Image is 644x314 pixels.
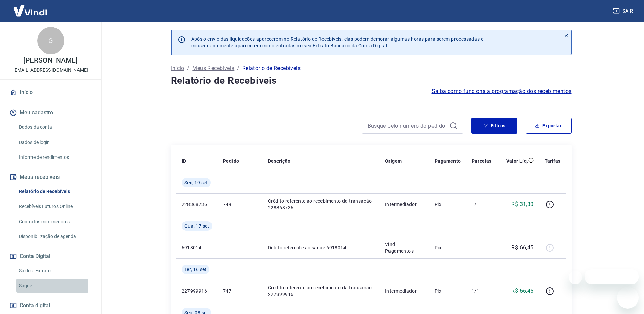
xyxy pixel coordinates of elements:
a: Saque [16,279,93,293]
a: Informe de rendimentos [16,150,93,164]
a: Início [171,64,184,72]
p: Pedido [223,158,239,164]
a: Saiba como funciona a programação dos recebimentos [432,87,572,96]
a: Início [8,85,93,100]
p: 749 [223,201,257,208]
a: Saldo e Extrato [16,264,93,278]
input: Busque pelo número do pedido [368,121,447,131]
p: Crédito referente ao recebimento da transação 228368736 [268,197,374,211]
a: Meus Recebíveis [192,64,234,72]
p: 228368736 [182,201,212,208]
a: Relatório de Recebíveis [16,185,93,198]
p: / [187,64,190,72]
a: Conta digital [8,298,93,313]
p: 6918014 [182,244,212,251]
a: Contratos com credores [16,215,93,229]
p: Pagamento [435,158,461,164]
p: [PERSON_NAME] [23,57,77,64]
button: Sair [612,5,636,17]
p: Pix [435,244,461,251]
img: Vindi [8,0,52,21]
a: Dados da conta [16,120,93,134]
iframe: Fechar mensagem [569,271,582,284]
iframe: Botão para abrir a janela de mensagens [617,287,639,309]
p: Origem [385,158,402,164]
p: / [237,64,239,72]
p: Crédito referente ao recebimento da transação 227999916 [268,284,374,298]
a: Dados de login [16,135,93,149]
p: Intermediador [385,288,424,294]
span: Ter, 16 set [184,266,207,273]
p: Pix [435,288,461,294]
p: Tarifas [545,158,561,164]
p: Descrição [268,158,291,164]
p: Vindi Pagamentos [385,241,424,254]
p: R$ 31,30 [511,200,533,208]
p: -R$ 66,45 [510,244,534,252]
p: - [472,244,492,251]
button: Meu cadastro [8,105,93,120]
div: G [37,27,64,54]
p: 227999916 [182,288,212,294]
p: Relatório de Recebíveis [242,64,301,72]
iframe: Mensagem da empresa [585,269,639,284]
p: Parcelas [472,158,492,164]
h4: Relatório de Recebíveis [171,74,572,87]
p: Pix [435,201,461,208]
span: Sex, 19 set [184,179,208,186]
a: Recebíveis Futuros Online [16,200,93,213]
p: Intermediador [385,201,424,208]
button: Conta Digital [8,249,93,264]
p: 1/1 [472,201,492,208]
p: Débito referente ao saque 6918014 [268,244,374,251]
button: Exportar [526,118,572,134]
p: Após o envio das liquidações aparecerem no Relatório de Recebíveis, elas podem demorar algumas ho... [191,36,484,49]
button: Filtros [471,118,517,134]
span: Conta digital [20,301,50,310]
button: Meus recebíveis [8,170,93,185]
p: R$ 66,45 [511,287,533,295]
p: [EMAIL_ADDRESS][DOMAIN_NAME] [13,67,88,74]
p: Valor Líq. [506,158,528,164]
a: Disponibilização de agenda [16,230,93,244]
p: 1/1 [472,288,492,294]
p: 747 [223,288,257,294]
span: Qua, 17 set [184,223,209,229]
p: ID [182,158,186,164]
